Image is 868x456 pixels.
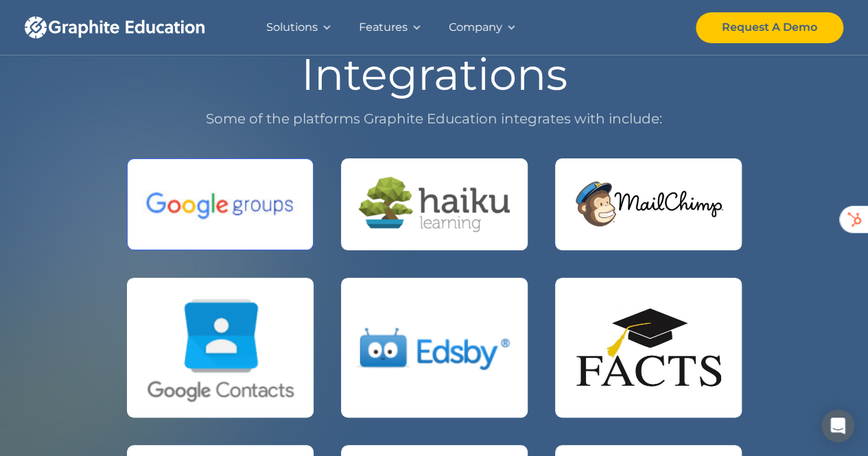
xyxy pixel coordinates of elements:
img: Facts Logo [570,304,727,392]
h1: Integrations [127,52,742,96]
div: Request A Demo [722,18,817,37]
div: Solutions [266,18,318,37]
img: MailChimp logo [570,176,727,233]
img: Google Groups Logo [141,182,299,226]
img: Haiku Logo [355,173,513,236]
a: Request A Demo [696,12,843,43]
p: Some of the platforms Graphite Education integrates with include: [127,107,742,131]
div: Open Intercom Messenger [821,409,854,442]
img: Google Contacts Logo [141,292,299,403]
img: Edsby Logo [355,320,513,376]
div: Features [359,18,408,37]
div: Company [449,18,502,37]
